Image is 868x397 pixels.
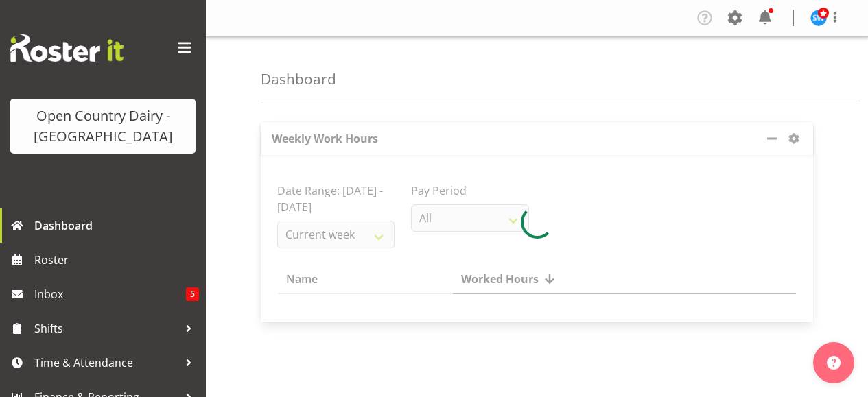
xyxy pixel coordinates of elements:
img: steve-webb7510.jpg [810,10,827,26]
div: Open Country Dairy - [GEOGRAPHIC_DATA] [24,106,182,147]
span: Dashboard [34,215,199,236]
span: Roster [34,250,199,270]
img: Rosterit website logo [10,34,124,62]
span: 5 [186,287,199,301]
img: help-xxl-2.png [827,356,841,370]
span: Shifts [34,318,178,339]
span: Time & Attendance [34,352,178,373]
span: Inbox [34,284,186,304]
h4: Dashboard [261,71,336,87]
